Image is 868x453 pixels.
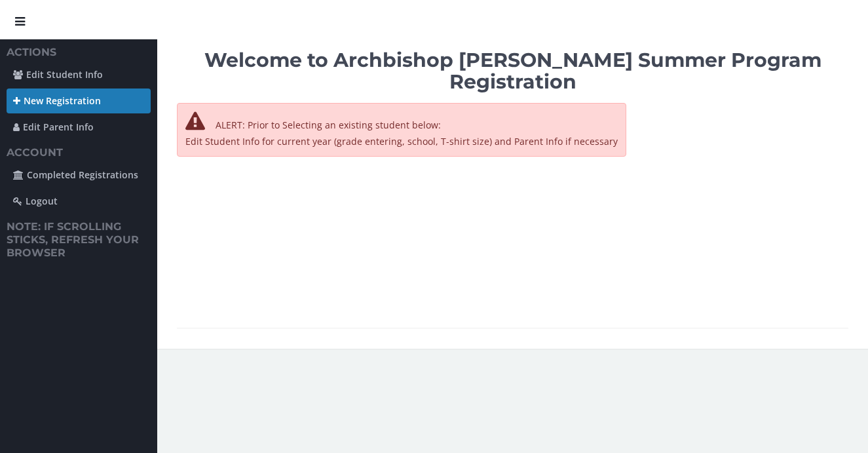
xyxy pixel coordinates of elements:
a: Edit Parent Info [7,115,151,140]
p: ALERT: Prior to Selecting an existing student below: [185,111,618,132]
p: Edit Student Info for current year (grade entering, school, T-shirt size) and Parent Info if nece... [185,135,618,148]
a: Completed Registrations [7,163,151,187]
h1: Welcome to Archbishop [PERSON_NAME] Summer Program Registration [177,49,848,92]
a: Logout [7,189,151,214]
a: Edit Student Info [7,62,151,87]
a: New Registration [7,89,151,113]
